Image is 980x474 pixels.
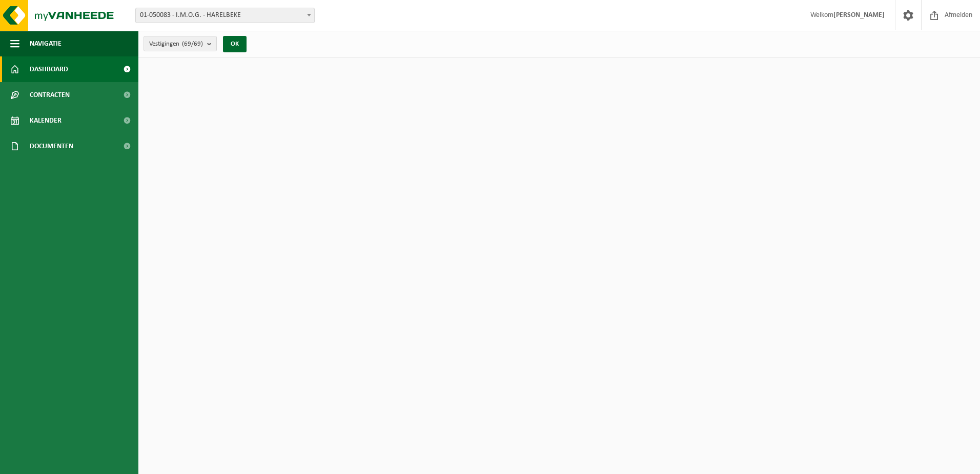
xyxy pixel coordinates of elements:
span: Navigatie [30,31,62,56]
span: Kalender [30,108,62,133]
span: Vestigingen [149,36,203,52]
button: Vestigingen(69/69) [144,36,217,51]
span: Documenten [30,133,73,159]
span: Contracten [30,82,70,108]
span: Dashboard [30,56,68,82]
span: 01-050083 - I.M.O.G. - HARELBEKE [135,8,315,23]
count: (69/69) [182,41,203,47]
button: OK [223,36,247,52]
strong: [PERSON_NAME] [833,11,885,19]
span: 01-050083 - I.M.O.G. - HARELBEKE [136,8,314,23]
